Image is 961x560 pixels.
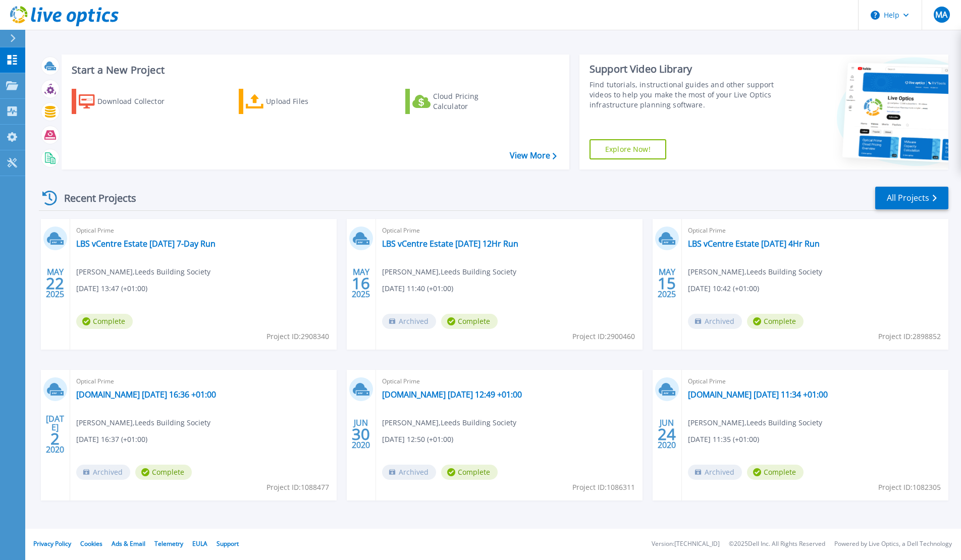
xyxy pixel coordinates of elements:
[76,465,130,480] span: Archived
[76,239,216,249] a: LBS vCentre Estate [DATE] 7-Day Run
[405,89,518,114] a: Cloud Pricing Calculator
[50,434,60,443] span: 2
[572,331,635,342] span: Project ID: 2900460
[688,389,828,400] a: [DOMAIN_NAME] [DATE] 11:34 +01:00
[658,430,676,438] span: 24
[510,151,557,160] a: View More
[382,389,522,400] a: [DOMAIN_NAME] [DATE] 12:49 +01:00
[590,63,777,76] div: Support Video Library
[688,239,820,249] a: LBS vCentre Estate [DATE] 4Hr Run
[878,331,941,342] span: Project ID: 2898852
[688,283,759,294] span: [DATE] 10:42 (+01:00)
[72,65,556,76] h3: Start a New Project
[688,314,742,329] span: Archived
[76,417,210,428] span: [PERSON_NAME] , Leeds Building Society
[834,541,952,547] li: Powered by Live Optics, a Dell Technology
[382,465,436,480] span: Archived
[688,434,759,445] span: [DATE] 11:35 (+01:00)
[351,265,370,302] div: MAY 2025
[45,265,65,302] div: MAY 2025
[154,539,183,548] a: Telemetry
[382,434,453,445] span: [DATE] 12:50 (+01:00)
[441,465,498,480] span: Complete
[878,482,941,493] span: Project ID: 1082305
[76,376,331,387] span: Optical Prime
[382,283,453,294] span: [DATE] 11:40 (+01:00)
[352,279,370,288] span: 16
[935,11,947,19] span: MA
[76,434,147,445] span: [DATE] 16:37 (+01:00)
[658,279,676,288] span: 15
[266,91,347,111] div: Upload Files
[46,279,64,288] span: 22
[590,139,666,159] a: Explore Now!
[729,541,825,547] li: © 2025 Dell Inc. All Rights Reserved
[112,539,145,548] a: Ads & Email
[76,389,216,400] a: [DOMAIN_NAME] [DATE] 16:36 +01:00
[433,91,514,111] div: Cloud Pricing Calculator
[382,417,516,428] span: [PERSON_NAME] , Leeds Building Society
[266,482,329,493] span: Project ID: 1088477
[266,331,329,342] span: Project ID: 2908340
[652,541,720,547] li: Version: [TECHNICAL_ID]
[351,416,370,453] div: JUN 2020
[875,187,948,209] a: All Projects
[382,239,518,249] a: LBS vCentre Estate [DATE] 12Hr Run
[382,314,436,329] span: Archived
[76,225,331,236] span: Optical Prime
[688,376,942,387] span: Optical Prime
[135,465,192,480] span: Complete
[76,314,133,329] span: Complete
[382,225,636,236] span: Optical Prime
[572,482,635,493] span: Project ID: 1086311
[657,265,676,302] div: MAY 2025
[76,283,147,294] span: [DATE] 13:47 (+01:00)
[352,430,370,438] span: 30
[382,266,516,277] span: [PERSON_NAME] , Leeds Building Society
[33,539,71,548] a: Privacy Policy
[747,465,804,480] span: Complete
[688,266,822,277] span: [PERSON_NAME] , Leeds Building Society
[72,89,184,114] a: Download Collector
[688,465,742,480] span: Archived
[76,266,210,277] span: [PERSON_NAME] , Leeds Building Society
[382,376,636,387] span: Optical Prime
[45,416,65,453] div: [DATE] 2020
[217,539,239,548] a: Support
[590,80,777,110] div: Find tutorials, instructional guides and other support videos to help you make the most of your L...
[239,89,351,114] a: Upload Files
[192,539,207,548] a: EULA
[80,539,102,548] a: Cookies
[441,314,498,329] span: Complete
[657,416,676,453] div: JUN 2020
[39,186,150,210] div: Recent Projects
[747,314,804,329] span: Complete
[688,417,822,428] span: [PERSON_NAME] , Leeds Building Society
[688,225,942,236] span: Optical Prime
[97,91,178,111] div: Download Collector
